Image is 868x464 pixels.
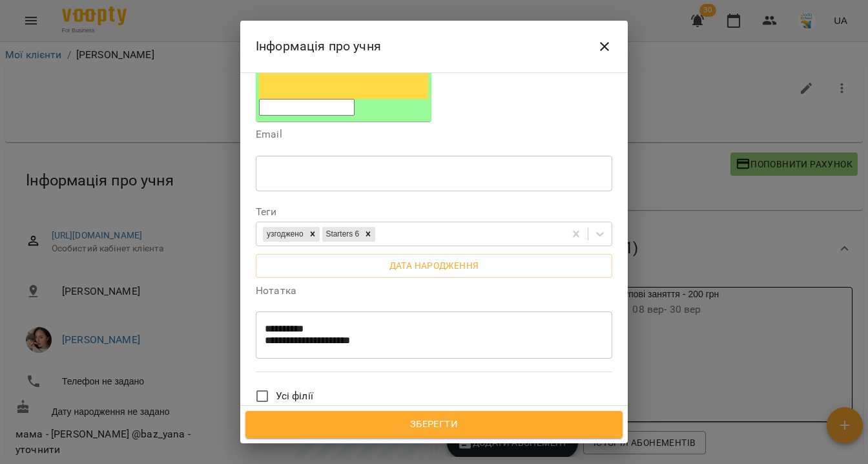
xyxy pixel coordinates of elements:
[589,31,620,62] button: Close
[266,258,602,273] span: Дата народження
[276,388,313,404] span: Усі філії
[256,286,612,296] label: Нотатка
[322,227,362,242] div: Starters 6
[263,227,305,242] div: узгоджено
[260,416,608,433] span: Зберегти
[256,207,612,217] label: Теги
[256,254,612,277] button: Дата народження
[256,129,612,140] label: Email
[256,36,381,56] h6: Інформація про учня
[245,411,623,438] button: Зберегти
